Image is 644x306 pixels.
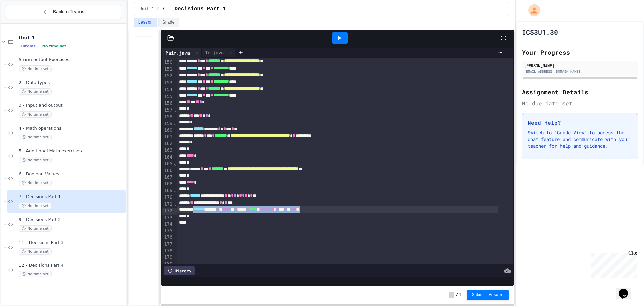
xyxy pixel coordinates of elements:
[19,240,125,246] span: 11 - Decisions Part 3
[164,266,195,275] div: History
[162,134,173,140] div: 161
[162,127,173,134] div: 160
[157,6,159,12] span: /
[162,107,173,114] div: 157
[162,140,173,147] div: 162
[162,5,226,13] span: 7 - Decisions Part 1
[467,290,509,300] button: Submit Answer
[162,161,173,167] div: 165
[19,134,52,140] span: No time set
[38,43,40,49] span: •
[162,120,173,127] div: 159
[162,241,173,248] div: 177
[19,271,52,277] span: No time set
[19,263,125,268] span: 12 - Decisions Part 4
[19,180,52,186] span: No time set
[3,3,46,43] div: Chat with us now!Close
[162,49,193,56] div: Main.java
[6,5,121,19] button: Back to Teams
[162,215,173,221] div: 173
[19,57,125,63] span: String output Exercises
[19,35,125,41] span: Unit 1
[162,86,173,93] div: 154
[19,148,125,154] span: 5 - Additional Math exercises
[162,174,173,181] div: 167
[162,248,173,254] div: 178
[528,119,632,127] h3: Need Help?
[162,66,173,73] div: 151
[19,111,52,118] span: No time set
[162,201,173,208] div: 171
[202,49,227,56] div: In.java
[19,88,52,95] span: No time set
[19,103,125,108] span: 3 - Input and output
[162,187,173,194] div: 169
[162,114,173,120] div: 158
[19,171,125,177] span: 6 - Boolean Values
[173,161,177,166] span: Fold line
[19,126,125,131] span: 4 - Math operations
[459,292,461,298] span: 1
[162,194,173,201] div: 170
[521,3,542,18] div: My Account
[134,18,157,27] button: Lesson
[42,44,66,48] span: No time set
[202,48,235,58] div: In.java
[162,93,173,100] div: 155
[173,188,177,193] span: Fold line
[162,228,173,234] div: 175
[19,157,52,163] span: No time set
[162,167,173,174] div: 166
[449,292,454,298] span: -
[19,44,36,48] span: 10 items
[524,62,636,69] div: [PERSON_NAME]
[456,292,458,298] span: /
[19,203,52,209] span: No time set
[19,217,125,223] span: 9 - Decisions Part 2
[522,99,638,107] div: No due date set
[588,250,637,278] iframe: chat widget
[522,87,638,97] h2: Assignment Details
[173,201,177,207] span: Fold line
[19,80,125,86] span: 2 - Data types
[162,234,173,241] div: 176
[524,69,636,74] div: [EMAIL_ADDRESS][DOMAIN_NAME]
[173,53,177,58] span: Fold line
[173,107,177,113] span: Fold line
[162,48,202,58] div: Main.java
[162,221,173,228] div: 174
[162,208,173,214] div: 172
[19,225,52,232] span: No time set
[522,48,638,57] h2: Your Progress
[162,147,173,154] div: 163
[173,121,177,126] span: Fold line
[528,129,632,149] p: Switch to "Grade View" to access the chat feature and communicate with your teacher for help and ...
[158,18,179,27] button: Grade
[162,261,173,267] div: 180
[162,100,173,107] div: 156
[162,181,173,187] div: 168
[522,27,558,37] h1: ICS3U1.30
[162,59,173,66] div: 150
[19,65,52,72] span: No time set
[162,154,173,161] div: 164
[53,8,84,15] span: Back to Teams
[19,248,52,255] span: No time set
[19,194,125,200] span: 7 - Decisions Part 1
[140,6,154,12] span: Unit 1
[616,279,637,299] iframe: chat widget
[162,254,173,261] div: 179
[472,292,503,298] span: Submit Answer
[162,80,173,86] div: 153
[162,73,173,79] div: 152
